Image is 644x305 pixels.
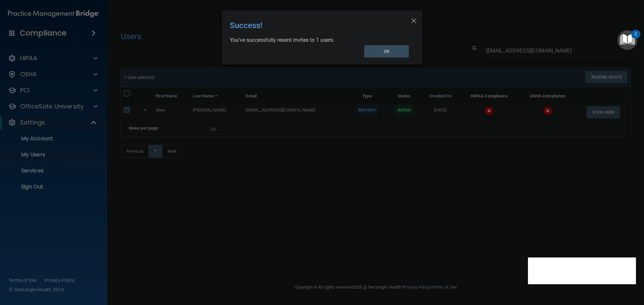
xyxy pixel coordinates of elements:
button: Open Resource Center, 2 new notifications [618,30,637,50]
div: 2 [635,34,637,43]
button: OK [364,45,409,58]
div: You’ve successfully resent invites to 1 users. [230,36,409,44]
div: Success! [230,16,387,35]
iframe: Drift Widget Chat Controller [528,257,636,284]
span: × [411,13,417,26]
